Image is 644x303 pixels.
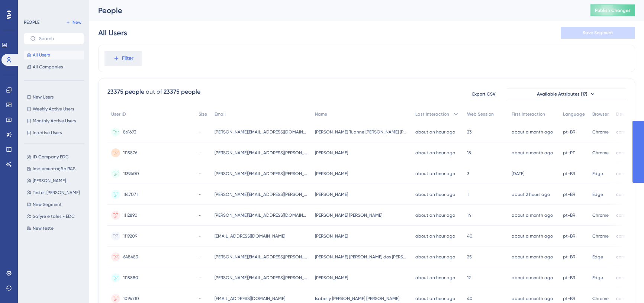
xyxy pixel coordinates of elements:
button: New teste [24,224,88,233]
span: Inactive Users [33,130,62,136]
span: computer [616,212,637,218]
button: [PERSON_NAME] [24,176,88,185]
time: about a month ago [512,233,553,239]
span: - [199,233,201,239]
span: Weekly Active Users [33,106,74,112]
span: Available Attributes (17) [537,91,587,97]
span: computer [616,275,637,281]
span: 14 [467,212,471,218]
span: First Interaction [512,111,545,117]
span: [PERSON_NAME] [315,191,348,197]
time: about a month ago [512,254,553,260]
span: Browser [592,111,609,117]
time: about a month ago [512,275,553,280]
time: about a month ago [512,213,553,218]
input: Search [39,36,78,41]
span: [PERSON_NAME][EMAIL_ADDRESS][DOMAIN_NAME] [215,212,307,218]
time: [DATE] [512,171,524,176]
span: 18 [467,150,471,156]
span: [PERSON_NAME] [315,171,348,177]
span: Monthly Active Users [33,118,76,124]
button: Inactive Users [24,128,84,137]
span: Language [563,111,585,117]
span: 12 [467,275,471,281]
button: Available Attributes (17) [507,88,626,100]
span: Device [616,111,631,117]
span: Chrome [592,296,609,302]
span: computer [616,129,637,135]
span: Chrome [592,129,609,135]
div: 23375 people [164,87,200,96]
button: All Users [24,51,84,59]
span: Email [215,111,226,117]
span: pt-BR [563,275,575,281]
span: [PERSON_NAME] [315,275,348,281]
span: [PERSON_NAME][EMAIL_ADDRESS][PERSON_NAME][DOMAIN_NAME] [215,191,307,197]
button: Publish Changes [590,4,635,16]
button: New Users [24,93,84,101]
span: [PERSON_NAME] [PERSON_NAME] dos [PERSON_NAME] [315,254,408,260]
span: [PERSON_NAME] [33,178,66,184]
span: pt-BR [563,296,575,302]
span: - [199,129,201,135]
time: about an hour ago [415,254,455,260]
div: People [98,5,572,16]
span: 1115876 [123,150,137,156]
span: computer [616,296,637,302]
button: Save Segment [561,27,635,39]
span: 1094710 [123,296,139,302]
time: about a month ago [512,129,553,135]
time: about 2 hours ago [512,192,550,197]
button: Safyre e tales - EDC [24,212,88,221]
span: 23 [467,129,471,135]
time: about an hour ago [415,275,455,280]
span: Name [315,111,327,117]
span: computer [616,191,637,197]
span: New Users [33,94,54,100]
span: 1119209 [123,233,137,239]
span: [EMAIL_ADDRESS][DOMAIN_NAME] [215,233,285,239]
span: 1112890 [123,212,138,218]
span: 648483 [123,254,138,260]
span: Safyre e tales - EDC [33,213,75,219]
span: [EMAIL_ADDRESS][DOMAIN_NAME] [215,296,285,302]
span: pt-BR [563,191,575,197]
span: pt-PT [563,150,575,156]
span: Chrome [592,233,609,239]
span: pt-BR [563,212,575,218]
span: Publish Changes [595,7,631,13]
span: All Users [33,52,50,58]
span: [PERSON_NAME] Tuanne [PERSON_NAME] [PERSON_NAME] [315,129,408,135]
span: [PERSON_NAME] [315,233,348,239]
span: Filter [122,54,133,63]
span: [PERSON_NAME] [315,150,348,156]
span: computer [616,254,637,260]
span: 3 [467,171,469,177]
button: Implementação R&S [24,164,88,173]
span: computer [616,150,637,156]
span: [PERSON_NAME][EMAIL_ADDRESS][DOMAIN_NAME] [215,129,307,135]
span: ID Company EDC [33,154,69,160]
iframe: UserGuiding AI Assistant Launcher [613,274,635,296]
span: New [73,19,81,25]
span: pt-BR [563,254,575,260]
span: 1 [467,191,468,197]
span: - [199,171,201,177]
span: [PERSON_NAME][EMAIL_ADDRESS][PERSON_NAME][DOMAIN_NAME] [215,171,307,177]
span: Isabelly [PERSON_NAME] [PERSON_NAME] [315,296,399,302]
div: All Users [98,28,127,38]
span: New Segment [33,202,62,207]
time: about an hour ago [415,233,455,239]
span: Edge [592,171,603,177]
span: All Companies [33,64,63,70]
div: 23375 people [107,87,144,96]
button: New Segment [24,200,88,209]
span: 1139400 [123,171,139,177]
time: about a month ago [512,296,553,301]
button: All Companies [24,62,84,71]
span: Edge [592,191,603,197]
button: ID Company EDC [24,152,88,161]
span: 40 [467,296,473,302]
span: 40 [467,233,473,239]
time: about an hour ago [415,150,455,155]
